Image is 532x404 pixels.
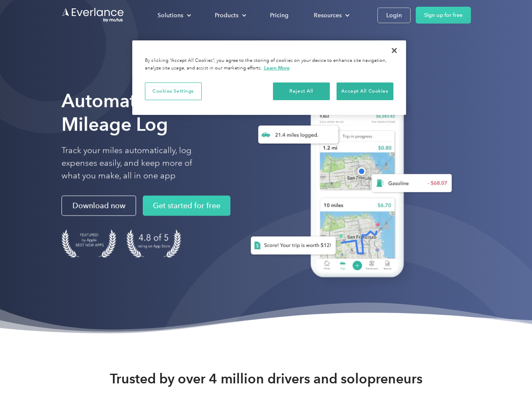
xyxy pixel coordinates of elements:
div: Products [206,8,253,23]
a: Download now [61,196,136,216]
a: More information about your privacy, opens in a new tab [264,65,290,71]
a: Sign up for free [416,7,471,24]
div: Resources [305,8,356,23]
div: Privacy [132,40,406,115]
div: Pricing [270,10,289,21]
img: Badge for Featured by Apple Best New Apps [61,229,116,258]
div: By clicking “Accept All Cookies”, you agree to the storing of cookies on your device to enhance s... [145,57,393,72]
div: Cookie banner [132,40,406,115]
strong: Trusted by over 4 million drivers and solopreneurs [110,370,422,387]
p: Track your miles automatically, log expenses easily, and keep more of what you make, all in one app [61,144,212,182]
div: Products [215,10,238,21]
img: 4.9 out of 5 stars on the app store [126,229,181,258]
div: Resources [314,10,342,21]
div: Login [386,10,402,21]
a: Go to homepage [61,7,125,23]
a: Get started for free [143,196,230,216]
a: Pricing [262,8,297,23]
button: Reject All [273,82,330,100]
button: Close [385,41,404,60]
button: Cookies Settings [145,82,202,100]
button: Accept All Cookies [337,82,393,100]
div: Solutions [158,10,183,21]
a: Login [377,8,411,23]
img: Everlance, mileage tracker app, expense tracking app [237,80,459,290]
div: Solutions [149,8,198,23]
